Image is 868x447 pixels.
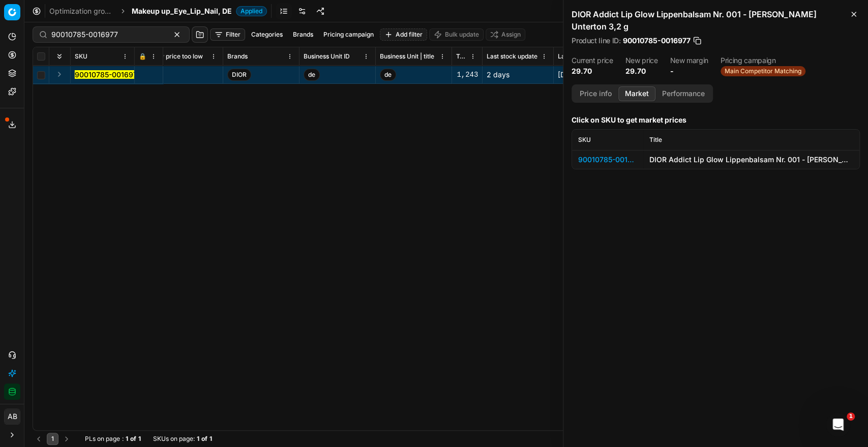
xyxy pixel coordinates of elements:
[721,66,805,76] span: Main Competitor Matching
[456,52,468,61] span: Total stock quantity
[655,86,711,101] button: Performance
[49,6,114,16] a: Optimization groups
[75,70,141,79] mark: 90010785-0016977
[132,6,232,16] span: Makeup up_Eye_Lip_Nail, DE
[558,52,609,61] span: Last price change
[138,435,141,443] strong: 1
[304,52,350,61] span: Business Unit ID
[572,66,613,76] dd: 29.70
[429,28,484,41] button: Bulk update
[486,28,525,41] button: Assign
[139,52,146,61] span: 🔒
[573,86,618,101] button: Price info
[126,435,128,443] strong: 1
[670,66,708,76] dd: -
[227,69,251,81] span: DIOR
[380,28,427,41] button: Add filter
[130,435,136,443] strong: of
[53,50,66,63] button: Expand all
[33,433,45,445] button: Go to previous page
[236,6,267,16] span: Applied
[578,136,591,143] span: SKU
[558,70,581,79] span: [DATE]
[5,409,20,424] span: AB
[649,155,853,165] div: DIOR Addict Lip Glow Lippenbalsam Nr. 001 - [PERSON_NAME] Unterton 3,2 g
[49,6,267,16] nav: breadcrumb
[670,57,708,64] dt: New margin
[618,86,655,101] button: Market
[572,115,860,125] h3: Click on SKU to get market prices
[197,435,199,443] strong: 1
[153,435,195,443] span: SKUs on page :
[578,155,637,165] div: 90010785-0016977
[721,57,805,64] dt: Pricing campaign
[4,408,20,425] button: AB
[572,37,620,44] span: Product line ID :
[85,435,141,443] div: :
[210,28,245,41] button: Filter
[625,57,657,64] dt: New price
[75,52,87,61] span: SKU
[53,68,66,80] button: Expand
[572,8,860,33] h2: DIOR Addict Lip Glow Lippenbalsam Nr. 001 - [PERSON_NAME] Unterton 3,2 g
[304,69,320,81] span: de
[456,70,478,80] div: 1,243
[227,52,248,61] span: Brands
[319,28,378,41] button: Pricing campaign
[85,435,120,443] span: PLs on page
[51,29,163,40] input: Search by SKU or title
[75,70,141,80] button: 90010785-0016977
[201,435,207,443] strong: of
[209,435,212,443] strong: 1
[649,136,662,143] span: Title
[61,433,73,445] button: Go to next page
[826,412,850,437] iframe: Intercom live chat
[47,433,58,445] button: 1
[132,6,267,16] span: Makeup up_Eye_Lip_Nail, DEApplied
[247,28,287,41] button: Categories
[289,28,317,41] button: Brands
[847,412,855,421] span: 1
[380,52,434,61] span: Business Unit | title
[151,52,203,61] span: New price too low
[487,52,537,61] span: Last stock update
[622,36,690,46] span: 90010785-0016977
[33,433,73,445] nav: pagination
[487,70,510,79] span: 2 days
[380,69,396,81] span: de
[572,57,613,64] dt: Current price
[625,66,657,76] dd: 29.70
